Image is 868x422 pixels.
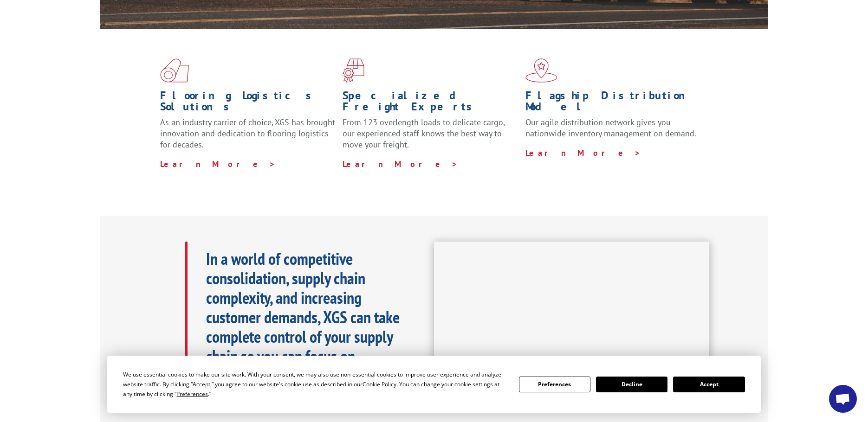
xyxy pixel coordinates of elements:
[107,356,761,413] div: Cookie Consent Prompt
[525,147,641,158] a: Learn More >
[525,117,696,139] span: Our agile distribution network gives you nationwide inventory management on demand.
[525,58,557,83] img: xgs-icon-flagship-distribution-model-red
[123,370,507,399] div: We use essential cookies to make our site work. With your consent, we may also use non-essential ...
[160,58,189,83] img: xgs-icon-total-supply-chain-intelligence-red
[160,117,335,150] span: As an industry carrier of choice, XGS has brought innovation and dedication to flooring logistics...
[343,117,518,158] p: From 123 overlength loads to delicate cargo, our experienced staff knows the best way to move you...
[206,248,400,386] b: In a world of competitive consolidation, supply chain complexity, and increasing customer demands...
[343,90,518,117] h1: Specialized Freight Experts
[160,90,336,117] h1: Flooring Logistics Solutions
[434,242,709,396] iframe: XGS Logistics Solutions
[343,58,364,83] img: xgs-icon-focused-on-flooring-red
[363,380,396,388] span: Cookie Policy
[829,385,857,413] a: Open chat
[519,377,590,392] button: Preferences
[525,90,701,117] h1: Flagship Distribution Model
[176,390,208,398] span: Preferences
[160,159,276,169] a: Learn More >
[343,159,458,169] a: Learn More >
[596,377,667,392] button: Decline
[673,377,745,392] button: Accept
